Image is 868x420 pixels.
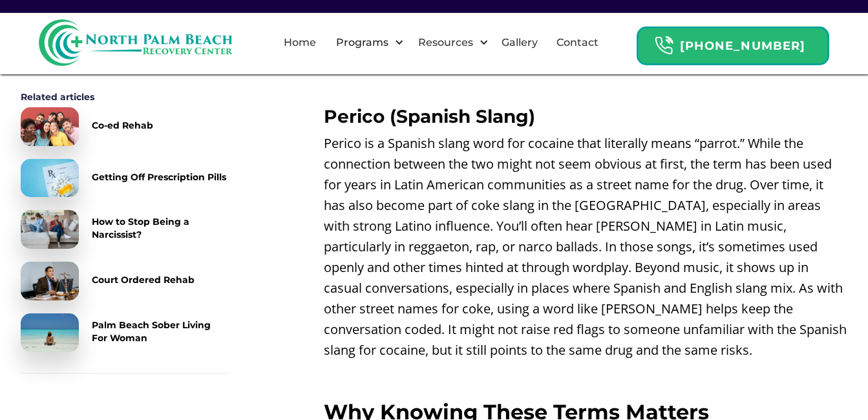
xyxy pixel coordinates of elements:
img: Header Calendar Icons [654,36,673,56]
div: How to Stop Being a Narcissist? [92,216,228,242]
div: Programs [333,35,392,50]
div: Court Ordered Rehab [92,274,195,287]
a: Getting Off Prescription Pills [21,159,228,198]
div: Co-ed Rehab [92,119,153,132]
div: Getting Off Prescription Pills [92,171,226,184]
a: How to Stop Being a Narcissist? [21,211,228,249]
a: Gallery [494,22,545,63]
a: Palm Beach Sober Living For Woman [21,314,228,353]
p: ‍ [324,367,847,388]
p: ‍ [324,72,847,93]
div: Resources [407,22,492,63]
a: Home [276,22,324,63]
div: Resources [415,35,476,50]
div: Palm Beach Sober Living For Woman [92,319,228,345]
a: Contact [549,22,606,63]
strong: [PHONE_NUMBER] [680,39,805,53]
div: Programs [325,22,407,63]
h3: Perico (Spanish Slang) [324,106,847,127]
p: Perico is a Spanish slang word for cocaine that literally means “parrot.” While the connection be... [324,133,847,361]
a: Co-ed Rehab [21,107,228,146]
div: Related articles [21,90,228,103]
a: Court Ordered Rehab [21,262,228,301]
a: Header Calendar Icons[PHONE_NUMBER] [637,20,829,65]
